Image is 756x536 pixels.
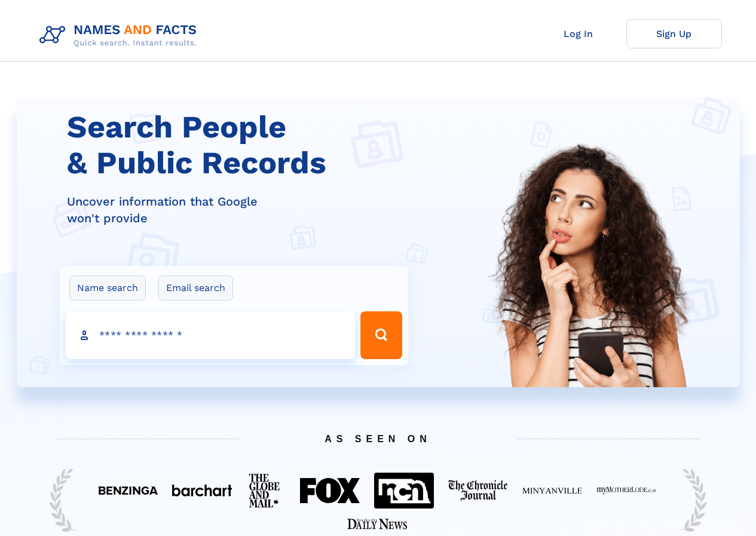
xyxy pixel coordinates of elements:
img: Featured on The Globe And Mail [246,471,286,510]
img: Featured on Benzinga [98,486,158,495]
img: Search People and Public records [480,140,701,447]
img: Logo Names and Facts [35,19,207,51]
span: AS SEEN ON [38,419,719,459]
a: Sign Up [626,19,722,48]
h1: Search People & Public Records [67,109,416,181]
img: Featured on Starkville Daily News [347,519,407,529]
a: Log In [531,19,626,48]
button: Search Button [360,311,402,359]
img: Featured on My Mother Lode [596,486,656,495]
input: search input [66,311,355,359]
label: Email search [158,275,233,301]
img: Featured on NCN [374,473,434,508]
img: Featured on FOX 40 [300,478,360,503]
img: Featured on Minyanville [522,486,582,495]
img: Featured on BarChart [172,485,232,496]
div: Uncover information that Google won't provide [67,193,416,226]
label: Name search [69,275,146,301]
img: Featured on The Chronicle Journal [448,480,508,501]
